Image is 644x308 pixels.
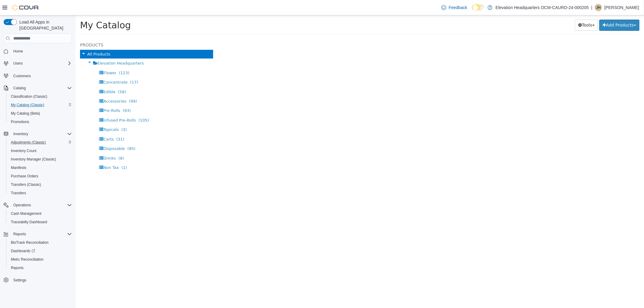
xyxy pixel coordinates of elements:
[8,247,72,255] span: Dashboards
[6,264,74,272] button: Reports
[28,112,43,116] span: Topicals
[6,255,74,264] button: Metrc Reconciliation
[13,49,23,54] span: Home
[11,72,33,80] a: Customers
[11,277,29,284] a: Settings
[524,4,564,15] button: Add Products
[11,230,28,238] button: Reports
[11,60,72,67] span: Users
[28,65,52,69] span: Concentrate
[6,109,74,118] button: My Catalog (Beta)
[1,84,74,92] button: Catalog
[11,165,26,170] span: Manifests
[43,74,51,79] span: (58)
[1,201,74,209] button: Operations
[13,86,26,90] span: Catalog
[11,130,30,138] button: Inventory
[11,84,72,92] span: Catalog
[595,4,602,11] div: Jadden Hamilton
[8,239,51,246] a: BioTrack Reconciliation
[8,256,72,263] span: Metrc Reconciliation
[11,202,72,209] span: Operations
[11,202,34,209] button: Operations
[495,4,589,11] p: Elevation Headquarters OCM-CAURD-24-000205
[43,141,48,145] span: (8)
[8,264,72,271] span: Reports
[11,257,43,262] span: Metrc Reconciliation
[11,249,35,253] span: Dashboards
[28,103,60,107] span: Infused Pre-Rolls
[11,60,25,67] button: Users
[13,278,26,283] span: Settings
[591,4,592,11] p: |
[13,61,23,66] span: Users
[8,256,46,263] a: Metrc Reconciliation
[11,84,28,92] button: Catalog
[28,122,38,126] span: Carts
[8,147,72,154] span: Inventory Count
[13,74,31,78] span: Customers
[11,230,72,238] span: Reports
[28,74,40,79] span: Edible
[28,131,49,135] span: Disposable
[6,180,74,189] button: Transfers (Classic)
[11,48,25,55] a: Home
[17,19,72,31] span: Load All Apps in [GEOGRAPHIC_DATA]
[8,181,43,188] a: Transfers (Classic)
[8,156,72,163] span: Inventory Manager (Classic)
[11,103,44,107] span: My Catalog (Classic)
[28,141,40,145] span: Drinks
[11,130,72,138] span: Inventory
[8,210,44,217] a: Cash Management
[8,93,50,100] a: Classification (Classic)
[52,131,60,135] span: (85)
[6,92,74,101] button: Classification (Classic)
[499,4,523,15] button: Tools
[43,55,54,60] span: (123)
[11,211,41,216] span: Cash Management
[6,238,74,247] button: BioTrack Reconciliation
[12,5,39,11] img: Cova
[604,4,639,11] p: [PERSON_NAME]
[8,110,43,117] a: My Catalog (Beta)
[6,101,74,109] button: My Catalog (Classic)
[8,101,47,109] a: My Catalog (Classic)
[596,4,601,11] span: JH
[8,139,48,146] a: Adjustments (Classic)
[11,140,46,145] span: Adjustments (Classic)
[6,209,74,218] button: Cash Management
[8,264,26,271] a: Reports
[8,164,29,171] a: Manifests
[22,46,69,50] span: Elevation Headquarters
[8,156,59,163] a: Inventory Manager (Classic)
[4,44,72,300] nav: Complex example
[11,72,72,79] span: Customers
[8,189,72,197] span: Transfers
[13,232,26,237] span: Reports
[8,101,72,109] span: My Catalog (Classic)
[28,84,51,88] span: Accessories
[6,155,74,164] button: Inventory Manager (Classic)
[1,71,74,80] button: Customers
[11,220,47,224] span: Traceabilty Dashboard
[11,240,49,245] span: BioTrack Reconciliation
[13,132,28,136] span: Inventory
[5,5,55,15] span: My Catalog
[8,164,72,171] span: Manifests
[1,276,74,284] button: Settings
[8,118,32,125] a: Promotions
[6,189,74,197] button: Transfers
[53,84,62,88] span: (99)
[11,191,26,195] span: Transfers
[8,239,72,246] span: BioTrack Reconciliation
[11,47,72,55] span: Home
[13,203,31,208] span: Operations
[6,218,74,226] button: Traceabilty Dashboard
[8,139,72,146] span: Adjustments (Classic)
[8,110,72,117] span: My Catalog (Beta)
[1,130,74,138] button: Inventory
[8,210,72,217] span: Cash Management
[6,247,74,255] a: Dashboards
[1,59,74,68] button: Users
[8,218,50,226] a: Traceabilty Dashboard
